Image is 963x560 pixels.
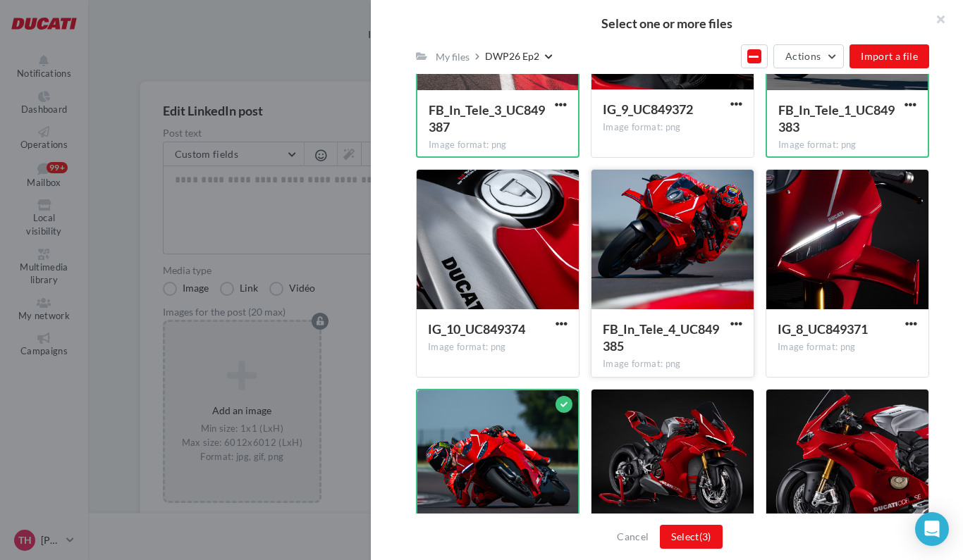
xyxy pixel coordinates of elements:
div: Image format: png [778,341,917,354]
div: Open Intercom Messenger [915,512,949,546]
span: IG_10_UC849374 [428,321,525,337]
div: My files [436,50,470,63]
div: Image format: png [603,358,742,371]
span: IG_9_UC849372 [603,101,693,117]
span: FB_In_Tele_3_UC849387 [429,102,545,135]
button: Cancel [611,528,654,545]
div: Image format: png [778,139,916,151]
span: IG_8_UC849371 [778,321,868,337]
button: Select(3) [660,525,722,549]
button: Import a file [849,44,929,68]
span: (3) [699,530,711,542]
div: Image format: png [429,139,567,151]
h2: Select one or more files [393,17,940,30]
div: Image format: png [428,341,568,354]
span: FB_In_Tele_1_UC849383 [778,102,895,135]
button: Actions [773,44,844,68]
span: Actions [785,50,821,62]
span: FB_In_Tele_4_UC849385 [603,321,719,354]
div: DWP26 Ep2 [485,49,539,63]
div: Image format: png [603,121,742,134]
span: Import a file [861,50,918,62]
